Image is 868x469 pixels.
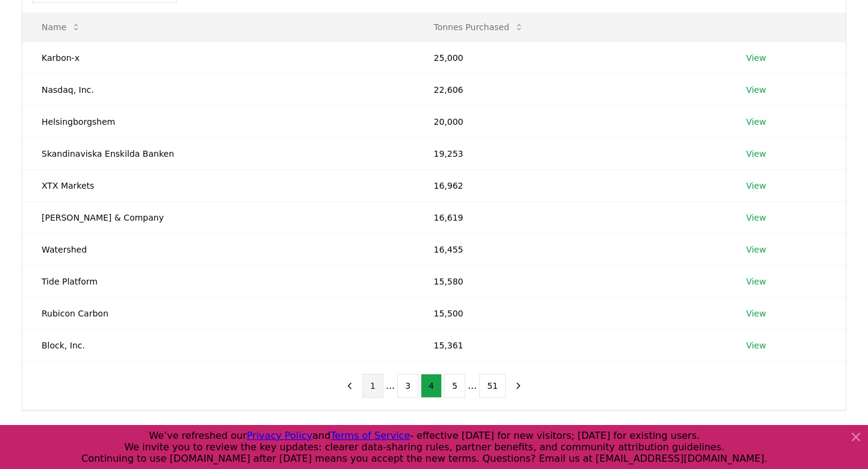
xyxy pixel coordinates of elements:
[414,137,726,169] td: 19,253
[746,52,766,64] a: View
[746,148,766,160] a: View
[22,74,414,105] td: Nasdaq, Inc.
[414,105,726,137] td: 20,000
[22,137,414,169] td: Skandinaviska Enskilda Banken
[414,233,726,265] td: 16,455
[22,169,414,201] td: XTX Markets
[746,244,766,256] a: View
[22,105,414,137] td: Helsingborgshem
[22,329,414,361] td: Block, Inc.
[22,201,414,233] td: [PERSON_NAME] & Company
[421,374,442,398] button: 4
[414,329,726,361] td: 15,361
[22,297,414,329] td: Rubicon Carbon
[746,180,766,192] a: View
[444,374,465,398] button: 5
[414,42,726,74] td: 25,000
[414,74,726,105] td: 22,606
[468,379,477,393] li: ...
[414,265,726,297] td: 15,580
[746,84,766,96] a: View
[479,374,506,398] button: 51
[339,374,360,398] button: previous page
[508,374,529,398] button: next page
[22,233,414,265] td: Watershed
[414,201,726,233] td: 16,619
[746,275,766,288] a: View
[414,169,726,201] td: 16,962
[746,307,766,319] a: View
[746,339,766,351] a: View
[22,42,414,74] td: Karbon-x
[386,379,395,393] li: ...
[32,15,90,39] button: Name
[424,15,533,39] button: Tonnes Purchased
[397,374,418,398] button: 3
[746,116,766,128] a: View
[414,297,726,329] td: 15,500
[22,265,414,297] td: Tide Platform
[362,374,383,398] button: 1
[746,212,766,224] a: View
